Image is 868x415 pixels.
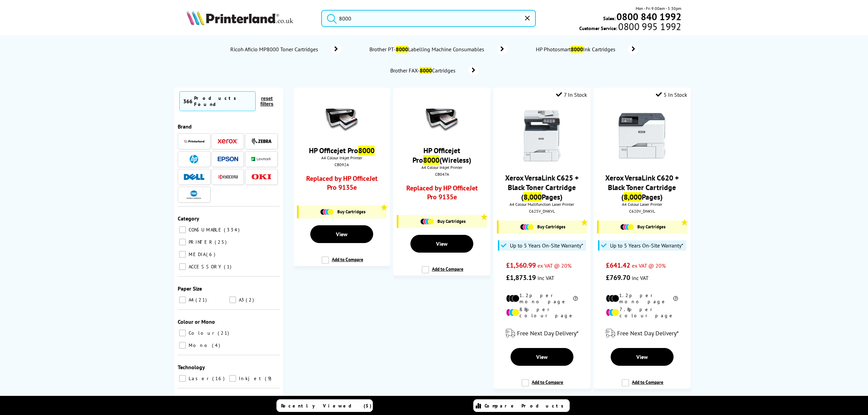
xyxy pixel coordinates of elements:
[369,46,487,53] span: Brother PT- Labelling Machine Consumables
[622,379,663,392] label: Add to Compare
[396,46,408,53] mark: 8000
[610,242,683,249] span: Up to 5 Years On-Site Warranty*
[218,330,231,336] span: 21
[190,155,198,163] img: HP
[178,215,199,222] span: Category
[179,375,186,382] input: Laser 16
[606,273,630,282] span: £769.70
[179,263,186,270] input: ACCESSORY 1
[538,275,554,281] span: inc VAT
[310,225,373,243] a: View
[302,209,383,215] a: Buy Cartridges
[516,110,568,161] img: Xerox-VersaLink-C625-Front-Small.jpg
[537,224,565,230] span: Buy Cartridges
[184,174,204,180] img: Dell
[187,239,214,245] span: PRINTER
[616,110,668,161] img: xerox-versalink-c620-front-small.jpg
[632,275,649,281] span: inc VAT
[187,10,313,27] a: Printerland Logo
[179,330,186,336] input: Colour 21
[178,123,192,130] span: Brand
[230,46,321,53] span: Ricoh Aficio MP8000 Toner Cartridges
[299,162,385,167] div: CB092A
[179,251,186,258] input: MEDIA 6
[506,273,536,282] span: £1,873.19
[390,66,479,75] a: Brother FAX-8000Cartridges
[187,190,201,199] img: Konica Minolta
[276,399,373,412] a: Recently Viewed (5)
[246,297,256,303] span: 2
[412,146,471,165] a: HP Officejet Pro8000(Wireless)
[187,342,211,348] span: Mono
[603,15,615,22] span: Sales:
[422,266,463,279] label: Add to Compare
[251,174,272,180] img: OKI
[187,264,223,270] span: ACCESSORY
[194,95,252,107] div: Products Found
[473,399,570,412] a: Compare Products
[179,342,186,349] input: Mono 4
[178,285,202,292] span: Paper Size
[183,98,192,105] span: 366
[297,155,387,160] span: A4 Colour Inkjet Printer
[320,209,334,215] img: Cartridges
[436,240,448,247] span: View
[218,174,238,179] img: Kyocera
[178,318,215,325] span: Colour or Mono
[510,242,583,249] span: Up to 5 Years On-Site Warranty*
[406,184,478,205] a: Replaced by HP OfficeJet Pro 9135e
[637,224,665,230] span: Buy Cartridges
[195,297,208,303] span: 21
[229,296,236,303] input: A3 2
[632,262,666,269] span: ex VAT @ 20%
[212,342,222,348] span: 4
[187,330,217,336] span: Colour
[397,165,487,170] span: A4 Colour Inkjet Printer
[237,375,264,381] span: Inkjet
[423,155,439,165] mark: 8000
[624,192,642,202] mark: 8,000
[524,192,542,202] mark: 8,000
[420,67,432,74] mark: 8000
[599,209,685,214] div: C620V_DNKVL
[485,403,567,409] span: Compare Products
[309,146,375,155] a: HP Officejet Pro8000
[636,5,681,12] span: Mon - Fri 9:00am - 5:30pm
[187,10,293,25] img: Printerland Logo
[358,146,375,155] mark: 8000
[497,324,587,343] div: modal_delivery
[617,329,679,337] span: Free Next Day Delivery*
[536,353,548,360] span: View
[620,224,634,230] img: Cartridges
[602,224,683,230] a: Buy Cartridges
[179,239,186,245] input: PRINTER 25
[615,13,681,20] a: 0800 840 1992
[502,224,583,230] a: Buy Cartridges
[597,324,687,343] div: modal_delivery
[179,226,186,233] input: CONSUMABLE 334
[571,46,583,53] mark: 8000
[265,375,273,381] span: 9
[237,297,245,303] span: A3
[606,261,630,270] span: £641.42
[497,202,587,207] span: A4 Colour Multifunction Laser Printer
[337,209,365,215] span: Buy Cartridges
[506,292,578,305] li: 1.2p per mono page
[606,292,678,305] li: 1.2p per mono page
[535,44,638,54] a: HP Photosmart8000Ink Cartridges
[251,157,272,161] img: Lexmark
[597,202,687,207] span: A4 Colour Laser Printer
[325,100,359,134] img: pro8000web.jpg
[206,251,217,257] span: 6
[184,139,204,143] img: Printerland
[218,157,238,162] img: Epson
[656,91,687,98] div: 5 In Stock
[215,239,228,245] span: 25
[178,364,205,371] span: Technology
[218,139,238,144] img: Xerox
[251,138,272,145] img: Zebra
[224,227,241,233] span: 334
[410,235,473,253] a: View
[579,23,681,31] span: Customer Service:
[517,329,579,337] span: Free Next Day Delivery*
